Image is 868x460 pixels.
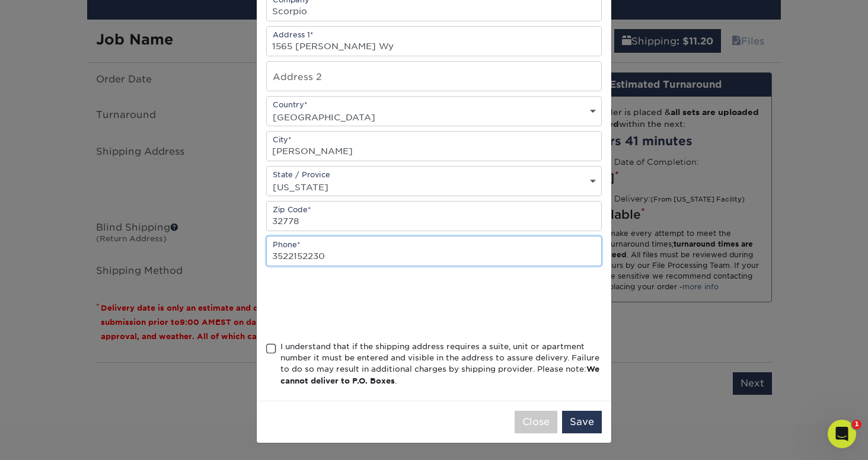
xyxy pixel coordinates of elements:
iframe: Intercom live chat [828,420,856,448]
iframe: reCAPTCHA [266,280,446,327]
button: Save [562,411,602,433]
b: We cannot deliver to P.O. Boxes [280,365,599,385]
div: I understand that if the shipping address requires a suite, unit or apartment number it must be e... [280,341,602,387]
button: Close [515,411,557,433]
span: 1 [852,420,861,429]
